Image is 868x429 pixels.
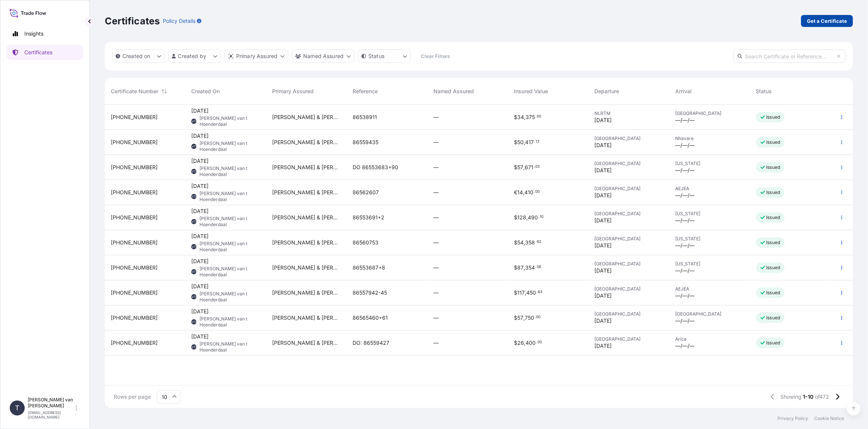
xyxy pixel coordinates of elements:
[433,189,439,196] span: —
[524,190,533,195] span: 410
[517,315,523,320] span: 57
[353,339,389,347] span: DO: 86559427
[767,164,780,170] p: Issued
[595,211,663,217] span: [GEOGRAPHIC_DATA]
[525,165,533,170] span: 671
[517,265,524,270] span: 87
[767,315,780,321] p: Issued
[191,283,208,290] span: [DATE]
[303,52,344,60] p: Named Assured
[191,132,208,140] span: [DATE]
[815,393,829,401] span: of 472
[595,261,663,267] span: [GEOGRAPHIC_DATA]
[28,397,74,409] p: [PERSON_NAME] van [PERSON_NAME]
[200,266,260,278] span: [PERSON_NAME] van t Hoenderdaal
[514,88,548,95] span: Insured Value
[514,190,517,195] span: €
[433,314,439,322] span: —
[111,264,158,271] span: [PHONE_NUMBER]
[414,50,456,62] button: Clear Filters
[675,116,695,124] span: —/—/—
[595,236,663,242] span: [GEOGRAPHIC_DATA]
[767,189,780,195] p: Issued
[200,241,260,253] span: [PERSON_NAME] van t Hoenderdaal
[514,115,517,120] span: $
[517,290,525,295] span: 117
[190,243,198,250] span: TVTH
[595,136,663,142] span: [GEOGRAPHIC_DATA]
[517,240,524,245] span: 54
[535,115,536,118] span: .
[111,139,158,146] span: [PHONE_NUMBER]
[524,340,526,346] span: ,
[514,240,517,245] span: $
[272,264,341,271] span: [PERSON_NAME] & [PERSON_NAME] Netherlands B.V.
[111,189,158,196] span: [PHONE_NUMBER]
[517,190,523,195] span: 14
[517,215,526,220] span: 128
[767,114,780,120] p: Issued
[595,142,612,149] span: [DATE]
[767,139,780,145] p: Issued
[191,157,208,165] span: [DATE]
[191,182,208,190] span: [DATE]
[190,343,198,351] span: TVTH
[15,404,19,412] span: T
[200,341,260,353] span: [PERSON_NAME] van t Hoenderdaal
[595,336,663,342] span: [GEOGRAPHIC_DATA]
[105,15,160,27] p: Certificates
[421,52,450,60] p: Clear Filters
[517,340,524,346] span: 26
[191,207,208,215] span: [DATE]
[178,52,207,60] p: Created by
[675,167,695,174] span: —/—/—
[535,266,536,268] span: .
[111,239,158,246] span: [PHONE_NUMBER]
[595,167,612,174] span: [DATE]
[675,286,744,292] span: AEJEA
[675,292,695,299] span: —/—/—
[675,336,744,342] span: Arica
[353,289,387,296] span: 86557942-45
[517,140,524,145] span: 50
[200,115,260,127] span: [PERSON_NAME] van t Hoenderdaal
[517,115,524,120] span: 34
[526,215,528,220] span: ,
[595,317,612,325] span: [DATE]
[24,49,52,56] p: Certificates
[190,168,198,175] span: TVTH
[526,340,536,346] span: 400
[517,165,523,170] span: 57
[524,140,525,145] span: ,
[801,15,853,27] a: Get a Certificate
[111,214,158,221] span: [PHONE_NUMBER]
[756,88,772,95] span: Status
[433,264,439,271] span: —
[537,266,541,268] span: 06
[535,191,540,193] span: 00
[353,264,385,271] span: 86553687+8
[368,52,384,60] p: Status
[537,341,542,344] span: 00
[595,217,612,224] span: [DATE]
[534,191,535,193] span: .
[537,115,541,118] span: 00
[111,339,158,347] span: [PHONE_NUMBER]
[200,140,260,152] span: [PERSON_NAME] van t Hoenderdaal
[524,240,525,245] span: ,
[803,393,814,401] span: 1-10
[528,215,538,220] span: 490
[777,416,808,422] a: Privacy Policy
[525,265,535,270] span: 354
[595,267,612,274] span: [DATE]
[525,240,535,245] span: 358
[595,311,663,317] span: [GEOGRAPHIC_DATA]
[190,293,198,301] span: TVTH
[675,317,695,325] span: —/—/—
[675,267,695,274] span: —/—/—
[114,393,151,401] span: Rows per page
[523,315,525,320] span: ,
[523,165,525,170] span: ,
[525,290,526,295] span: ,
